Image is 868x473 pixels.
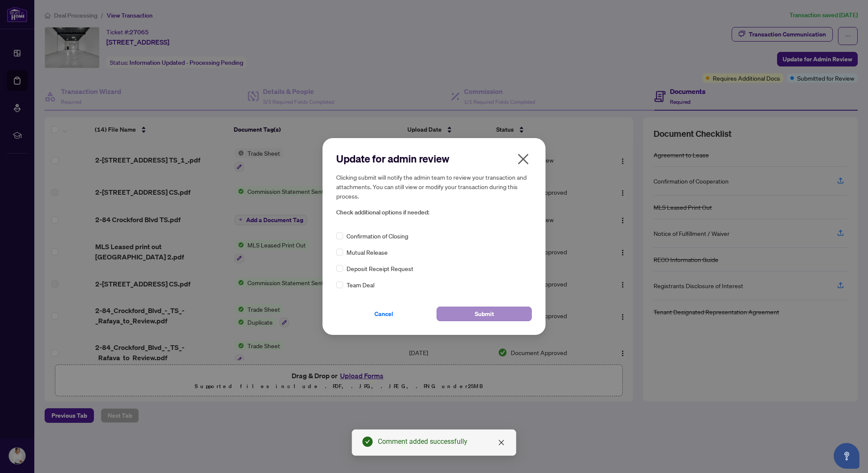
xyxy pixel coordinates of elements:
a: Close [497,438,506,447]
span: Submit [475,307,494,321]
span: Check additional options if needed: [336,208,532,217]
h2: Update for admin review [336,152,532,166]
span: Team Deal [347,280,374,289]
span: close [516,152,530,166]
span: Cancel [374,307,393,321]
button: Cancel [336,307,431,321]
span: Confirmation of Closing [347,231,408,241]
span: close [498,439,505,446]
button: Submit [437,307,532,321]
div: Comment added successfully [378,437,506,447]
span: Deposit Receipt Request [347,264,413,273]
span: check-circle [362,437,373,447]
h5: Clicking submit will notify the admin team to review your transaction and attachments. You can st... [336,172,532,201]
span: Mutual Release [347,247,388,257]
button: Open asap [834,443,859,469]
